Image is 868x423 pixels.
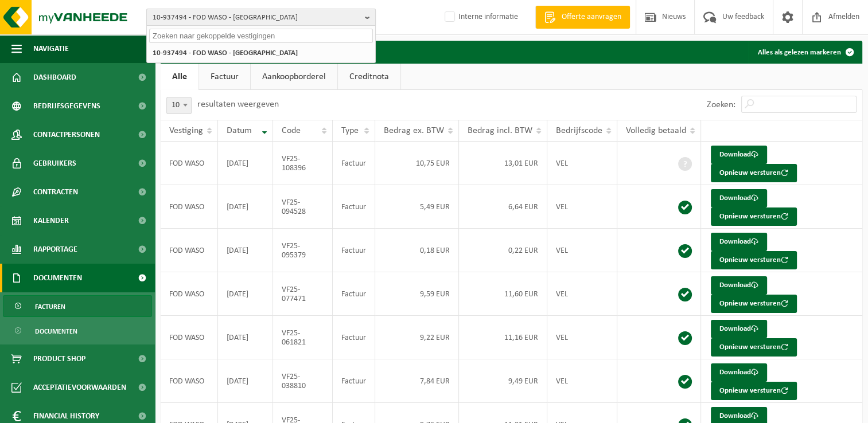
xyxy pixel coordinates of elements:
span: Bedrijfsgegevens [33,92,100,120]
span: Documenten [33,264,82,292]
a: Documenten [3,320,152,342]
td: 0,18 EUR [375,229,459,272]
a: Offerte aanvragen [535,6,630,29]
strong: 10-937494 - FOD WASO - [GEOGRAPHIC_DATA] [153,49,298,57]
td: Factuur [333,272,375,316]
td: VF25-038810 [273,359,333,403]
span: Contracten [33,178,78,206]
td: 9,49 EUR [459,359,547,403]
td: VEL [547,142,617,185]
td: FOD WASO [161,272,218,316]
td: VF25-108396 [273,142,333,185]
td: 6,64 EUR [459,185,547,229]
span: 10 [166,97,192,114]
span: Rapportage [33,235,77,264]
td: FOD WASO [161,316,218,359]
td: [DATE] [218,359,273,403]
td: VF25-095379 [273,229,333,272]
button: Opnieuw versturen [711,207,797,226]
td: 7,84 EUR [375,359,459,403]
td: VF25-061821 [273,316,333,359]
span: Volledig betaald [626,126,686,135]
a: Factuur [199,64,250,90]
td: FOD WASO [161,229,218,272]
td: [DATE] [218,272,273,316]
td: [DATE] [218,316,273,359]
span: Bedrag ex. BTW [384,126,444,135]
input: Zoeken naar gekoppelde vestigingen [149,29,373,43]
span: Dashboard [33,63,76,92]
a: Aankoopborderel [251,64,337,90]
span: Bedrag incl. BTW [468,126,532,135]
span: Vestiging [169,126,203,135]
td: 13,01 EUR [459,142,547,185]
button: Opnieuw versturen [711,164,797,182]
span: Type [341,126,359,135]
td: 11,16 EUR [459,316,547,359]
label: Interne informatie [442,9,518,26]
label: resultaten weergeven [197,100,279,109]
span: Bedrijfscode [556,126,602,135]
button: Opnieuw versturen [711,295,797,313]
span: Documenten [35,320,77,342]
button: Opnieuw versturen [711,251,797,269]
span: Offerte aanvragen [559,11,624,23]
a: Download [711,363,767,382]
span: Acceptatievoorwaarden [33,373,126,402]
td: Factuur [333,316,375,359]
td: Factuur [333,142,375,185]
button: Alles als gelezen markeren [749,41,861,64]
td: VF25-077471 [273,272,333,316]
a: Download [711,146,767,164]
td: Factuur [333,185,375,229]
span: 10-937494 - FOD WASO - [GEOGRAPHIC_DATA] [153,9,360,26]
td: VEL [547,359,617,403]
button: 10-937494 - FOD WASO - [GEOGRAPHIC_DATA] [146,9,376,26]
td: FOD WASO [161,142,218,185]
td: [DATE] [218,229,273,272]
td: VEL [547,185,617,229]
a: Download [711,189,767,207]
td: 5,49 EUR [375,185,459,229]
span: Code [282,126,301,135]
td: [DATE] [218,185,273,229]
button: Opnieuw versturen [711,382,797,400]
span: Navigatie [33,34,69,63]
td: 0,22 EUR [459,229,547,272]
td: FOD WASO [161,359,218,403]
label: Zoeken: [707,100,735,109]
span: Product Shop [33,344,85,373]
a: Download [711,233,767,251]
td: 9,22 EUR [375,316,459,359]
span: 10 [167,97,191,113]
td: 11,60 EUR [459,272,547,316]
td: 9,59 EUR [375,272,459,316]
span: Facturen [35,296,65,318]
td: VF25-094528 [273,185,333,229]
span: Datum [227,126,252,135]
a: Facturen [3,295,152,317]
a: Alle [161,64,198,90]
td: VEL [547,316,617,359]
td: 10,75 EUR [375,142,459,185]
a: Download [711,276,767,295]
td: Factuur [333,229,375,272]
td: VEL [547,272,617,316]
a: Creditnota [338,64,400,90]
td: [DATE] [218,142,273,185]
td: Factuur [333,359,375,403]
td: FOD WASO [161,185,218,229]
span: Gebruikers [33,149,76,178]
span: Contactpersonen [33,120,100,149]
td: VEL [547,229,617,272]
span: Kalender [33,206,69,235]
a: Download [711,320,767,338]
button: Opnieuw versturen [711,338,797,357]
